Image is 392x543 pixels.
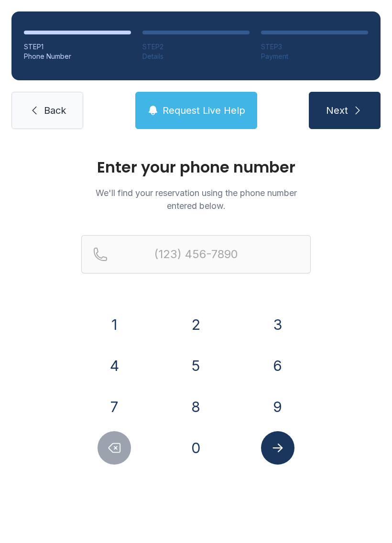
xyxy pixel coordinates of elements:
[24,52,131,61] div: Phone Number
[261,308,294,341] button: 3
[98,349,131,382] button: 4
[142,42,250,52] div: STEP 2
[179,308,213,341] button: 2
[81,160,311,175] h1: Enter your phone number
[81,235,311,273] input: Reservation phone number
[81,186,311,212] p: We'll find your reservation using the phone number entered below.
[98,390,131,424] button: 7
[326,104,348,117] span: Next
[179,431,213,465] button: 0
[179,390,213,424] button: 8
[261,52,368,61] div: Payment
[261,42,368,52] div: STEP 3
[261,390,294,424] button: 9
[44,104,66,117] span: Back
[24,42,131,52] div: STEP 1
[163,104,245,117] span: Request Live Help
[261,349,294,382] button: 6
[261,431,294,465] button: Submit lookup form
[98,308,131,341] button: 1
[142,52,250,61] div: Details
[98,431,131,465] button: Delete number
[179,349,213,382] button: 5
